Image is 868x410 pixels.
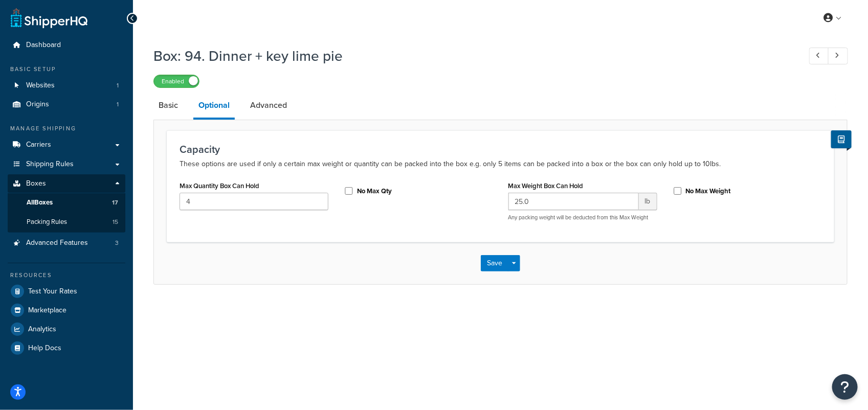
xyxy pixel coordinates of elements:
h3: Capacity [180,144,821,155]
a: Carriers [8,135,125,154]
button: Save [481,255,508,271]
button: Show Help Docs [831,130,852,148]
span: 1 [117,100,119,109]
div: Manage Shipping [8,124,125,133]
span: Help Docs [28,344,61,353]
a: AllBoxes17 [8,193,125,212]
span: Origins [26,100,49,109]
div: Resources [8,271,125,280]
li: Boxes [8,174,125,233]
a: Marketplace [8,301,125,320]
div: Basic Setup [8,65,125,74]
label: Max Quantity Box Can Hold [180,182,259,190]
span: Analytics [28,325,56,334]
a: Dashboard [8,36,125,55]
span: Packing Rules [27,218,67,226]
span: 3 [115,239,119,247]
span: Websites [26,81,55,90]
h1: Box: 94. Dinner + key lime pie [153,46,790,66]
a: Boxes [8,174,125,193]
span: 17 [112,198,118,207]
a: Advanced Features3 [8,234,125,253]
a: Help Docs [8,339,125,357]
li: Packing Rules [8,213,125,232]
p: Any packing weight will be deducted from this Max Weight [508,214,657,221]
span: Test Your Rates [28,287,77,296]
span: Boxes [26,179,46,188]
span: Dashboard [26,41,61,50]
a: Next Record [828,48,848,64]
a: Websites1 [8,76,125,95]
li: Origins [8,95,125,114]
label: Max Weight Box Can Hold [508,182,584,190]
span: All Boxes [27,198,53,207]
a: Test Your Rates [8,282,125,301]
a: Packing Rules15 [8,213,125,232]
label: No Max Weight [686,187,731,196]
span: lb [639,193,657,210]
a: Advanced [245,93,292,118]
span: Marketplace [28,306,66,315]
a: Origins1 [8,95,125,114]
a: Basic [153,93,183,118]
a: Optional [193,93,235,120]
a: Previous Record [809,48,829,64]
button: Open Resource Center [832,374,858,400]
span: 15 [113,218,118,226]
a: Shipping Rules [8,155,125,174]
span: 1 [117,81,119,90]
span: Shipping Rules [26,160,74,169]
span: Advanced Features [26,239,88,247]
li: Websites [8,76,125,95]
label: Enabled [154,75,199,87]
p: These options are used if only a certain max weight or quantity can be packed into the box e.g. o... [180,158,821,170]
span: Carriers [26,141,51,149]
a: Analytics [8,320,125,338]
li: Advanced Features [8,234,125,253]
label: No Max Qty [357,187,392,196]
